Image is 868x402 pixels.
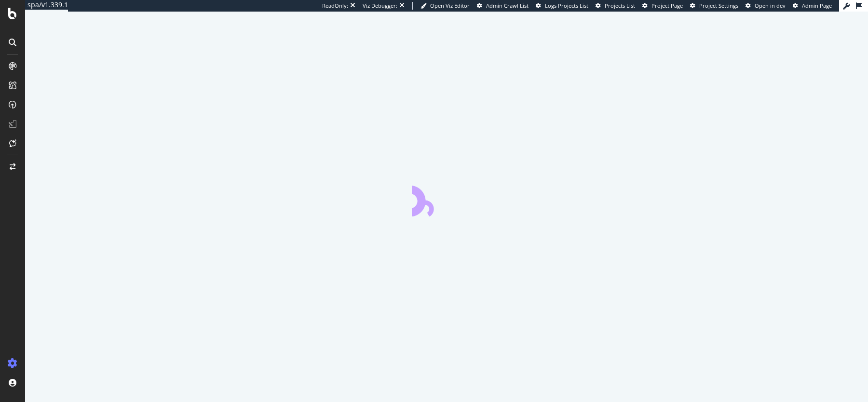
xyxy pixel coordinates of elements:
[412,182,481,216] div: animation
[430,2,470,9] span: Open Viz Editor
[651,2,683,9] span: Project Page
[642,2,683,10] a: Project Page
[690,2,738,10] a: Project Settings
[802,2,832,9] span: Admin Page
[420,2,470,10] a: Open Viz Editor
[536,2,588,10] a: Logs Projects List
[322,2,348,10] div: ReadOnly:
[793,2,832,10] a: Admin Page
[746,2,786,10] a: Open in dev
[486,2,529,9] span: Admin Crawl List
[755,2,786,9] span: Open in dev
[545,2,588,9] span: Logs Projects List
[699,2,738,9] span: Project Settings
[605,2,635,9] span: Projects List
[477,2,529,10] a: Admin Crawl List
[363,2,397,10] div: Viz Debugger:
[596,2,635,10] a: Projects List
